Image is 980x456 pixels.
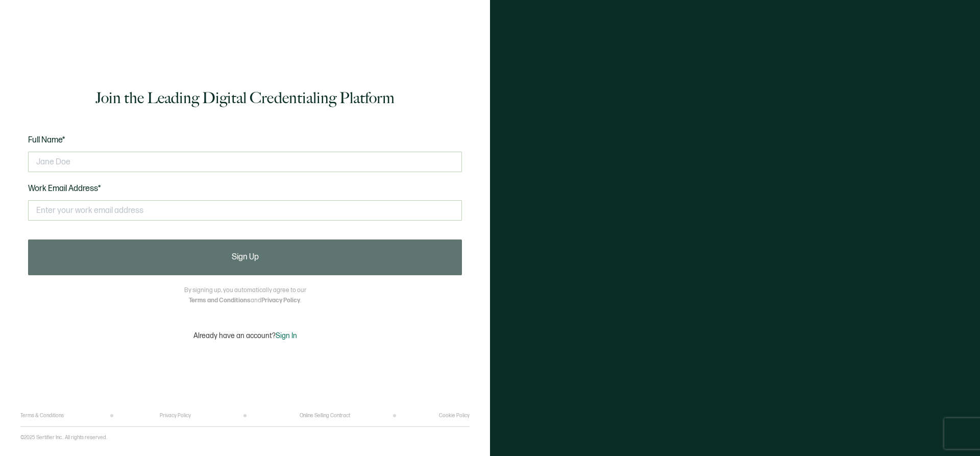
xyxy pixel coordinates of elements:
span: Work Email Address* [28,184,101,194]
p: ©2025 Sertifier Inc.. All rights reserved. [20,435,107,441]
span: Sign In [276,331,297,340]
a: Terms & Conditions [20,413,64,419]
p: Already have an account? [193,331,297,340]
span: Sign Up [232,253,259,261]
input: Jane Doe [28,152,462,172]
a: Cookie Policy [439,413,470,419]
a: Privacy Policy [261,297,300,304]
a: Terms and Conditions [189,297,251,304]
input: Enter your work email address [28,200,462,221]
button: Sign Up [28,239,462,275]
a: Privacy Policy [160,413,191,419]
h1: Join the Leading Digital Credentialing Platform [95,88,395,108]
p: By signing up, you automatically agree to our and . [184,285,306,306]
a: Online Selling Contract [300,413,350,419]
span: Full Name* [28,135,65,145]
